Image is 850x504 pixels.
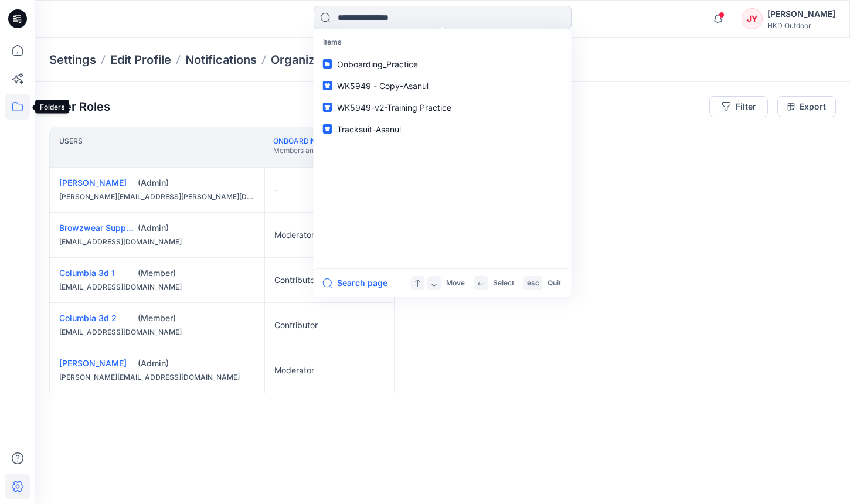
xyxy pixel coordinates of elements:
[337,59,418,69] span: Onboarding_Practice
[59,178,127,188] a: [PERSON_NAME]
[316,97,569,118] a: WK5949-v2-Training Practice
[138,357,255,369] div: (Admin)
[274,319,318,331] p: Contributor
[337,103,451,113] span: WK5949-v2-Training Practice
[323,276,387,290] button: Search page
[767,7,835,21] div: [PERSON_NAME]
[59,137,83,158] p: Users
[316,32,569,53] p: Items
[138,222,255,234] div: (Admin)
[138,312,255,324] div: (Member)
[337,81,429,91] span: WK5949 - Copy-Asanul
[742,8,763,29] div: JY
[274,184,278,196] p: -
[777,96,836,117] a: Export
[767,21,835,30] div: HKD Outdoor
[493,277,514,290] p: Select
[316,118,569,140] a: Tracksuit-Asanul
[273,146,361,155] p: Members and Externals
[316,75,569,97] a: WK5949 - Copy-Asanul
[59,268,115,278] a: Columbia 3d 1
[274,274,318,286] p: Contributor
[274,229,314,241] p: Moderator
[548,277,561,290] p: Quit
[49,52,96,68] p: Settings
[527,277,539,290] p: esc
[446,277,465,290] p: Move
[273,137,361,145] a: Onboarding_Practice
[138,267,255,279] div: (Member)
[59,372,255,383] div: [PERSON_NAME][EMAIL_ADDRESS][DOMAIN_NAME]
[59,223,137,233] a: Browzwear Support
[59,313,117,323] a: Columbia 3d 2
[185,52,257,68] a: Notifications
[59,236,255,248] div: [EMAIL_ADDRESS][DOMAIN_NAME]
[59,281,255,293] div: [EMAIL_ADDRESS][DOMAIN_NAME]
[49,100,110,114] p: User Roles
[110,52,171,68] a: Edit Profile
[138,177,255,189] div: (Admin)
[59,191,255,203] div: [PERSON_NAME][EMAIL_ADDRESS][PERSON_NAME][DOMAIN_NAME]
[337,124,401,134] span: Tracksuit-Asanul
[59,358,127,368] a: [PERSON_NAME]
[274,365,314,376] p: Moderator
[709,96,768,117] button: Filter
[59,326,255,338] div: [EMAIL_ADDRESS][DOMAIN_NAME]
[316,53,569,75] a: Onboarding_Practice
